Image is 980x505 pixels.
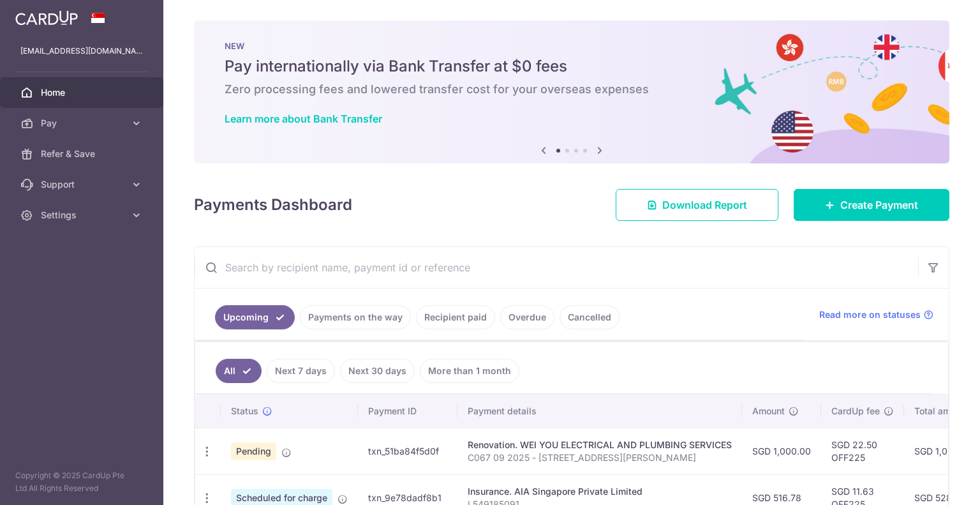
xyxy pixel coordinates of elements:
span: Pending [231,442,276,460]
span: Refer & Save [41,147,125,160]
span: Total amt. [914,405,956,418]
h6: Zero processing fees and lowered transfer cost for your overseas expenses [225,82,919,97]
input: Search by recipient name, payment id or reference [195,247,918,288]
span: Amount [752,405,785,418]
p: C067 09 2025 - [STREET_ADDRESS][PERSON_NAME] [468,451,732,464]
td: SGD 22.50 OFF225 [821,428,904,474]
a: More than 1 month [420,359,519,383]
h5: Pay internationally via Bank Transfer at $0 fees [225,56,919,77]
th: Payment details [457,395,742,428]
a: Next 7 days [267,359,335,383]
p: NEW [225,41,919,51]
a: Cancelled [560,305,620,329]
p: [EMAIL_ADDRESS][DOMAIN_NAME] [20,45,143,57]
a: Overdue [500,305,554,329]
img: Bank transfer banner [194,20,949,163]
span: Pay [41,117,125,130]
span: Support [41,178,125,191]
a: Read more on statuses [819,308,933,321]
a: Upcoming [215,305,295,329]
td: SGD 1,000.00 [742,428,821,474]
a: All [216,359,262,383]
span: Home [41,86,125,99]
span: Settings [41,209,125,222]
a: Recipient paid [416,305,495,329]
a: Payments on the way [300,305,411,329]
span: Status [231,405,258,418]
td: txn_51ba84f5d0f [358,428,457,474]
span: CardUp fee [831,405,880,418]
span: Create Payment [840,197,918,213]
th: Payment ID [358,395,457,428]
span: Read more on statuses [819,308,921,321]
a: Learn more about Bank Transfer [225,112,382,125]
span: Download Report [662,197,747,213]
a: Next 30 days [340,359,415,383]
img: CardUp [15,10,78,26]
a: Create Payment [794,189,949,221]
div: Renovation. WEI YOU ELECTRICAL AND PLUMBING SERVICES [468,439,732,451]
a: Download Report [616,189,778,221]
h4: Payments Dashboard [194,193,352,216]
div: Insurance. AIA Singapore Private Limited [468,485,732,498]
